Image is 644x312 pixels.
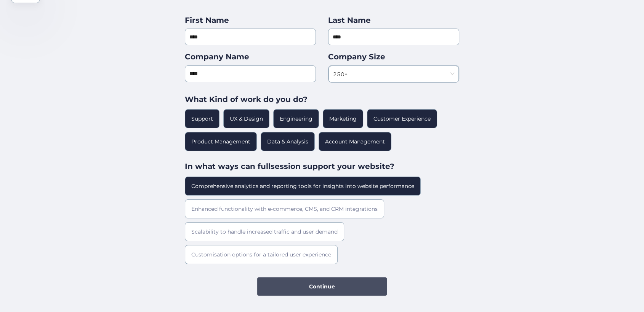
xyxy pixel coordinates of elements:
div: Support [185,109,219,128]
div: First Name [185,14,316,26]
div: Customisation options for a tailored user experience [185,245,338,264]
div: Company Name [185,51,316,63]
div: Data & Analysis [261,132,315,151]
div: Company Size [328,51,459,63]
div: Customer Experience [367,109,437,128]
button: Continue [257,277,387,296]
div: Product Management [185,132,257,151]
div: Comprehensive analytics and reporting tools for insights into website performance [185,177,421,196]
div: Scalability to handle increased traffic and user demand [185,222,344,241]
div: Last Name [328,14,459,26]
div: Enhanced functionality with e-commerce, CMS, and CRM integrations [185,199,384,218]
div: What Kind of work do you do? [185,94,459,105]
nz-select-item: 250+ [333,66,454,82]
div: Engineering [273,109,319,128]
div: Account Management [319,132,391,151]
div: Marketing [323,109,363,128]
div: In what ways can fullsession support your website? [185,161,459,172]
div: UX & Design [223,109,269,128]
span: Continue [309,282,335,291]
